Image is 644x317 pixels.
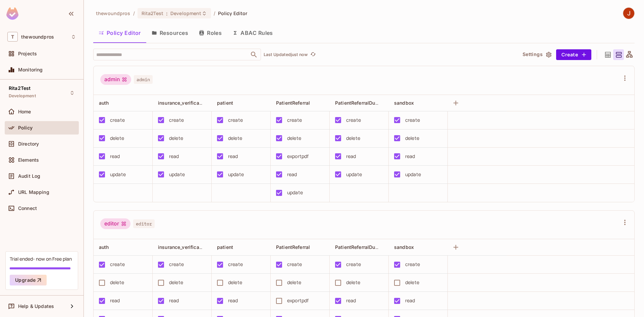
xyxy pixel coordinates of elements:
span: admin [134,75,153,84]
li: / [214,10,215,16]
div: create [287,261,302,268]
span: : [166,11,168,16]
span: insurance_verification [158,100,208,106]
div: delete [169,135,183,142]
span: sandbox [394,100,414,106]
span: refresh [310,51,316,58]
div: read [228,153,238,160]
div: delete [346,279,360,286]
div: delete [287,279,301,286]
span: auth [99,100,109,106]
div: read [287,171,297,178]
div: delete [110,135,124,142]
span: URL Mapping [18,190,49,195]
span: Elements [18,157,39,163]
div: update [110,171,126,178]
div: create [228,261,243,268]
button: Create [556,49,591,60]
span: the active workspace [96,10,130,16]
span: Policy Editor [218,10,248,16]
button: refresh [309,51,317,59]
div: read [405,297,415,304]
span: patient [217,244,233,250]
div: admin [100,74,131,85]
div: read [169,297,179,304]
span: insurance_verification [158,244,208,250]
span: Development [170,10,201,16]
button: Resources [146,24,194,41]
li: / [133,10,135,16]
span: Development [9,93,36,99]
div: update [169,171,185,178]
div: editor [100,218,130,229]
div: update [228,171,244,178]
div: delete [110,279,124,286]
div: read [346,297,356,304]
span: patient [217,100,233,106]
span: PatientReferral [276,100,310,106]
span: Audit Log [18,173,40,179]
span: Projects [18,51,37,56]
span: Rita2Test [142,10,163,16]
span: PatientReferralDummy [335,244,386,250]
span: PatientReferral [276,244,310,250]
div: read [169,153,179,160]
button: ABAC Rules [227,24,278,41]
span: Help & Updates [18,304,54,309]
button: Roles [194,24,227,41]
div: create [169,261,184,268]
span: Monitoring [18,67,43,72]
div: read [346,153,356,160]
span: PatientReferralDummy [335,100,386,106]
button: Upgrade [10,275,47,285]
div: delete [346,135,360,142]
div: create [346,116,361,124]
div: create [405,116,420,124]
div: create [346,261,361,268]
div: create [287,116,302,124]
div: update [405,171,421,178]
div: read [228,297,238,304]
div: delete [287,135,301,142]
div: read [405,153,415,160]
div: read [110,297,120,304]
span: editor [133,219,155,228]
div: create [405,261,420,268]
span: Policy [18,125,33,130]
span: Click to refresh data [308,51,317,59]
span: Directory [18,141,39,147]
img: Javier Amador [623,8,634,19]
img: SReyMgAAAABJRU5ErkJggg== [6,7,18,20]
span: Workspace: thewoundpros [21,34,54,40]
span: Home [18,109,31,114]
span: Connect [18,206,37,211]
div: create [228,116,243,124]
div: create [110,116,125,124]
div: delete [228,135,242,142]
span: Rita2Test [9,86,31,91]
div: Trial ended- now on Free plan [10,256,72,262]
div: delete [228,279,242,286]
span: sandbox [394,244,414,250]
div: read [110,153,120,160]
div: update [287,189,303,196]
div: delete [405,135,419,142]
div: create [169,116,184,124]
button: Open [249,50,259,59]
span: auth [99,244,109,250]
button: Settings [520,49,553,60]
button: Policy Editor [93,24,146,41]
div: update [346,171,362,178]
div: create [110,261,125,268]
span: T [7,32,18,42]
div: delete [169,279,183,286]
p: Last Updated just now [264,52,308,57]
div: delete [405,279,419,286]
div: exportpdf [287,297,309,304]
div: exportpdf [287,153,309,160]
